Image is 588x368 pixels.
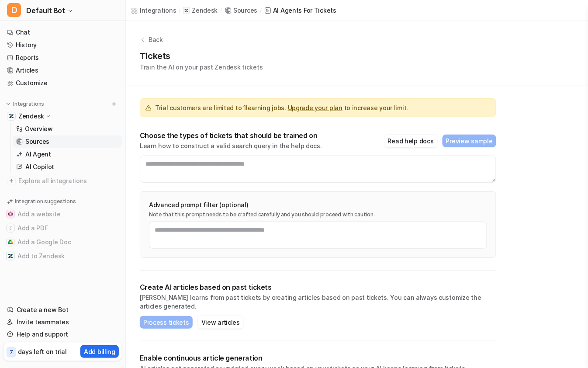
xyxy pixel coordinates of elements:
[3,39,122,51] a: History
[149,35,163,44] p: Back
[140,354,496,362] p: Enable continuous article generation
[3,64,122,76] a: Articles
[13,135,122,148] a: Sources
[5,101,11,107] img: expand menu
[225,6,257,15] a: Sources
[8,212,13,217] img: Add a website
[18,174,118,188] span: Explore all integrations
[18,347,67,356] p: days left on trial
[140,49,263,62] h1: Tickets
[7,3,21,17] span: D
[288,104,342,111] a: Upgrade your plan
[273,6,336,15] div: AI Agents for tickets
[3,175,122,187] a: Explore all integrations
[25,163,54,171] p: AI Copilot
[140,142,322,150] p: Learn how to construct a valid search query in the help docs.
[140,131,322,140] p: Choose the types of tickets that should be trained on
[25,150,51,159] p: AI Agent
[9,114,14,119] img: Zendesk
[80,345,119,358] button: Add billing
[149,201,487,209] p: Advanced prompt filter (optional)
[25,125,53,133] p: Overview
[10,348,13,356] p: 7
[264,6,336,15] a: AI Agents for tickets
[192,6,218,15] p: Zendesk
[26,4,65,17] span: Default Bot
[183,6,218,15] a: Zendesk
[25,137,49,146] p: Sources
[3,316,122,328] a: Invite teammates
[8,253,13,259] img: Add to Zendesk
[3,304,122,316] a: Create a new Bot
[3,328,122,340] a: Help and support
[111,101,117,107] img: menu_add.svg
[260,7,262,14] span: /
[7,177,16,185] img: explore all integrations
[140,6,176,15] div: Integrations
[140,62,263,72] p: Train the AI on your past Zendesk tickets
[149,211,487,218] p: Note that this prompt needs to be crafted carefully and you should proceed with caution.
[220,7,222,14] span: /
[140,283,496,292] p: Create AI articles based on past tickets
[8,240,13,245] img: Add a Google Doc
[18,112,44,121] p: Zendesk
[384,135,437,147] button: Read help docs
[13,148,122,160] a: AI Agent
[3,207,122,221] button: Add a websiteAdd a website
[8,226,13,231] img: Add a PDF
[13,161,122,173] a: AI Copilot
[3,52,122,64] a: Reports
[140,316,193,329] button: Process tickets
[3,249,122,263] button: Add to ZendeskAdd to Zendesk
[84,347,115,356] p: Add billing
[3,100,47,108] button: Integrations
[443,135,496,147] button: Preview sample
[15,198,76,205] p: Integration suggestions
[13,101,44,108] p: Integrations
[3,221,122,235] button: Add a PDFAdd a PDF
[131,6,176,15] a: Integrations
[3,235,122,249] button: Add a Google DocAdd a Google Doc
[13,123,122,135] a: Overview
[198,316,243,329] button: View articles
[3,77,122,89] a: Customize
[155,103,408,112] span: Trial customers are limited to 1 learning jobs. to increase your limit.
[233,6,257,15] div: Sources
[140,293,496,311] p: [PERSON_NAME] learns from past tickets by creating articles based on past tickets. You can always...
[3,26,122,38] a: Chat
[179,7,181,14] span: /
